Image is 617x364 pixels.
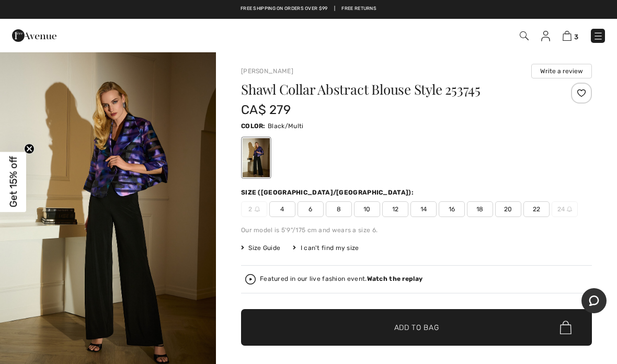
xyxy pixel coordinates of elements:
[467,201,493,217] span: 18
[241,122,266,130] span: Color:
[293,243,359,253] div: I can't find my size
[241,201,267,217] span: 2
[520,31,529,40] img: Search
[394,322,439,333] span: Add to Bag
[326,201,352,217] span: 8
[245,274,256,285] img: Watch the replay
[241,309,592,346] button: Add to Bag
[268,122,303,130] span: Black/Multi
[12,30,56,40] a: 1ère Avenue
[567,207,572,212] img: ring-m.svg
[563,31,572,41] img: Shopping Bag
[241,243,280,253] span: Size Guide
[354,201,380,217] span: 10
[269,201,295,217] span: 4
[574,33,578,41] span: 3
[241,67,293,75] a: [PERSON_NAME]
[334,5,335,13] span: |
[24,144,35,154] button: Close teaser
[367,275,423,282] strong: Watch the replay
[241,83,533,96] h1: Shawl Collar Abstract Blouse Style 253745
[7,156,19,208] span: Get 15% off
[298,201,324,217] span: 6
[341,5,376,13] a: Free Returns
[563,29,578,42] a: 3
[439,201,465,217] span: 16
[241,188,416,197] div: Size ([GEOGRAPHIC_DATA]/[GEOGRAPHIC_DATA]):
[531,64,592,78] button: Write a review
[552,201,578,217] span: 24
[241,103,291,117] span: CA$ 279
[382,201,408,217] span: 12
[260,276,422,282] div: Featured in our live fashion event.
[241,225,592,235] div: Our model is 5'9"/175 cm and wears a size 6.
[243,138,270,177] div: Black/Multi
[541,31,550,41] img: My Info
[593,31,603,41] img: Menu
[581,288,607,314] iframe: Opens a widget where you can chat to one of our agents
[560,321,572,334] img: Bag.svg
[495,201,521,217] span: 20
[410,201,437,217] span: 14
[241,5,328,13] a: Free shipping on orders over $99
[255,207,260,212] img: ring-m.svg
[12,25,56,46] img: 1ère Avenue
[523,201,550,217] span: 22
